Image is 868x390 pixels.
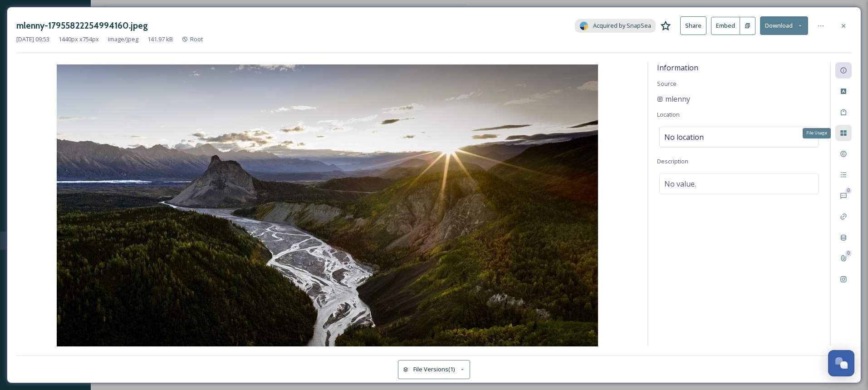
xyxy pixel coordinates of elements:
[657,94,690,104] a: mlenny
[711,17,740,35] button: Embed
[59,35,99,44] span: 1440 px x 754 px
[664,178,696,189] span: No value.
[680,16,706,35] button: Share
[16,35,49,44] span: [DATE] 09:53
[593,21,651,30] span: Acquired by SnapSea
[16,64,638,348] img: mlenny-17955822254994160.jpeg
[579,21,588,30] img: snapsea-logo.png
[760,16,808,35] button: Download
[657,157,688,165] span: Description
[664,132,704,143] span: No location
[657,63,698,73] span: Information
[665,94,690,104] span: mlenny
[657,79,677,88] span: Source
[190,35,203,43] span: Root
[16,19,148,32] h3: mlenny-17955822254994160.jpeg
[147,35,173,44] span: 141.97 kB
[108,35,138,44] span: image/jpeg
[845,250,852,257] div: 0
[657,110,680,118] span: Location
[828,350,854,376] button: Open Chat
[845,188,852,194] div: 0
[803,128,831,138] div: File Usage
[398,360,471,379] button: File Versions(1)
